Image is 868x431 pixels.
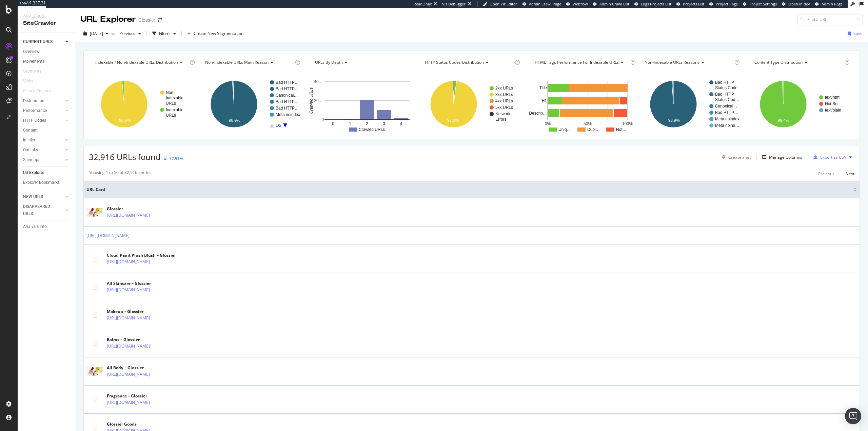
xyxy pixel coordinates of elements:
span: 32,916 URLs found [89,151,161,162]
button: Create alert [719,152,751,162]
text: Not Set [825,101,839,106]
button: Previous [818,170,834,178]
text: Network [495,112,511,116]
a: Admin Crawl Page [522,1,561,7]
text: URLs [166,113,176,118]
span: Indexable / Non-Indexable URLs distribution [95,59,178,65]
span: HTML Tags Performance for Indexable URLs [535,59,619,65]
div: All Body – Glossier [107,365,172,371]
div: Search Engines [23,87,51,95]
a: Search Engines [23,87,58,95]
div: URL Explorer [81,14,136,25]
button: Filters [150,28,179,39]
text: Bad HTTP… [715,110,738,115]
text: Bad HTTP… [276,86,299,91]
div: Showing 1 to 50 of 32,916 entries [89,170,152,178]
div: Manage Columns [769,154,802,160]
text: Bad HTTP [715,80,734,85]
text: 99.4% [778,118,789,123]
img: main image [86,335,103,352]
a: [URL][DOMAIN_NAME] [107,399,150,406]
text: Bad HTTP… [276,80,299,85]
a: [URL][DOMAIN_NAME] [107,258,150,265]
div: Filters [159,31,171,36]
div: Cloud Paint Plush Blush – Glossier [107,252,176,258]
button: Export as CSV [811,152,846,162]
div: Create alert [728,154,751,160]
a: Explorer Bookmarks [23,179,70,186]
div: Viz Debugger: [442,1,467,7]
text: H1 [542,98,547,103]
img: main image [86,250,103,267]
a: CURRENT URLS [23,38,63,45]
text: 97.5% [447,118,459,123]
div: ReadOnly: [414,1,432,7]
text: Bad HTTP… [276,99,299,104]
a: [URL][DOMAIN_NAME] [107,315,150,321]
div: Export as CSV [820,154,846,160]
span: Logs Projects List [641,1,671,6]
a: Admin Crawl List [593,1,629,7]
text: Not… [616,127,627,132]
div: Performance [23,107,47,114]
text: Bad HTTP [715,92,734,97]
svg: A chart. [638,75,745,134]
div: All Skincare – Glossier [107,280,172,287]
span: Non-Indexable URLs Main Reason [205,59,269,65]
text: 0 [321,117,324,122]
a: [URL][DOMAIN_NAME] [86,232,130,239]
text: Status Cod… [715,97,739,102]
div: Fragrance – Glossier [107,393,172,399]
a: [URL][DOMAIN_NAME] [107,212,150,219]
text: 98.6% [119,118,131,123]
img: main image [86,278,103,295]
text: Crawled URLs [359,127,385,132]
button: Manage Columns [759,153,802,161]
text: 98.9% [668,118,680,123]
a: Project Page [709,1,738,7]
h4: URLs by Depth [314,57,409,68]
text: 4xx URLs [495,99,513,103]
button: Next [846,170,854,178]
a: Content [23,127,70,134]
span: Non-Indexable URLs Reasons [645,59,699,65]
text: Uniq… [558,127,571,132]
div: A chart. [199,75,305,134]
a: Sitemaps [23,156,63,163]
span: Previous [117,31,136,36]
text: 2xx URLs [495,86,513,91]
h4: Content Type Distribution [753,57,843,68]
span: URL Card [86,187,852,193]
text: Meta noind… [715,123,739,128]
div: Outlinks [23,146,38,154]
a: Inlinks [23,137,63,144]
text: text/html [825,95,840,100]
h4: Non-Indexable URLs Reasons [643,57,733,68]
a: Distribution [23,97,63,104]
div: A chart. [89,75,195,134]
text: 100% [622,121,633,126]
a: Outlinks [23,146,63,154]
img: main image [86,391,103,408]
div: Glossier [107,206,172,212]
div: Next [846,171,854,177]
div: Sitemaps [23,156,40,163]
div: SiteCrawler [23,19,70,27]
text: Descrip… [529,111,547,116]
span: Open in dev [788,1,810,6]
span: Content Type Distribution [754,59,803,65]
button: [DATE] [81,28,111,39]
img: main image [86,208,103,217]
h4: HTTP Status Codes Distribution [423,57,513,68]
h4: Indexable / Non-Indexable URLs Distribution [94,57,188,68]
svg: A chart. [528,75,635,134]
a: Project Settings [743,1,777,7]
span: 2025 Sep. 16th [90,31,103,36]
text: URLs [166,101,176,106]
a: Projects List [676,1,704,7]
div: Overview [23,48,39,55]
div: DISAPPEARED URLS [23,203,57,217]
a: [URL][DOMAIN_NAME] [107,371,150,378]
div: Open Intercom Messenger [845,408,861,424]
div: Content [23,127,38,134]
